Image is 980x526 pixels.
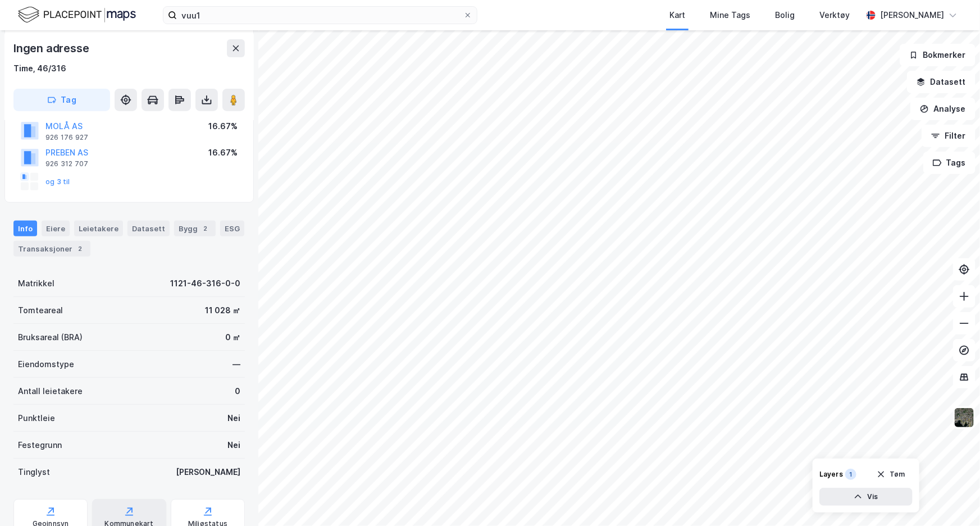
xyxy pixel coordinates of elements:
button: Filter [922,125,976,147]
div: 1121-46-316-0-0 [170,277,240,290]
div: Kontrollprogram for chat [924,472,980,526]
div: [PERSON_NAME] [176,465,240,479]
div: 926 312 707 [45,159,88,168]
div: 11 028 ㎡ [205,304,240,317]
div: Nei [227,438,240,452]
div: Mine Tags [710,8,750,22]
div: Transaksjoner [13,241,90,257]
img: 9k= [954,407,975,428]
div: Layers [819,470,843,479]
div: Bolig [775,8,795,22]
div: Festegrunn [18,438,62,452]
div: Nei [227,411,240,425]
div: Time, 46/316 [13,62,66,75]
button: Analyse [910,98,976,120]
button: Bokmerker [900,44,976,66]
div: Bruksareal (BRA) [18,331,83,344]
div: Verktøy [819,8,850,22]
div: Antall leietakere [18,385,83,398]
div: Matrikkel [18,277,54,290]
div: 16.67% [208,120,238,133]
img: logo.f888ab2527a4732fd821a326f86c7f29.svg [18,5,136,25]
div: Info [13,221,37,236]
input: Søk på adresse, matrikkel, gårdeiere, leietakere eller personer [177,7,463,24]
div: 2 [75,243,86,254]
div: Eiendomstype [18,358,74,371]
button: Datasett [907,71,976,93]
div: 16.67% [208,146,238,159]
button: Vis [819,488,913,506]
div: 926 176 927 [45,133,88,142]
iframe: Chat Widget [924,472,980,526]
button: Tag [13,89,110,111]
div: — [233,358,240,371]
div: Bygg [174,221,216,236]
div: Datasett [127,221,170,236]
div: 0 ㎡ [225,331,240,344]
div: [PERSON_NAME] [880,8,944,22]
div: Tinglyst [18,465,50,479]
div: ESG [220,221,244,236]
div: Leietakere [74,221,123,236]
div: Kart [669,8,685,22]
button: Tags [923,152,976,174]
div: Ingen adresse [13,39,91,57]
div: 1 [845,469,856,480]
div: 0 [235,385,240,398]
button: Tøm [869,465,913,483]
div: 2 [200,223,211,234]
div: Tomteareal [18,304,63,317]
div: Punktleie [18,411,55,425]
div: Eiere [42,221,70,236]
